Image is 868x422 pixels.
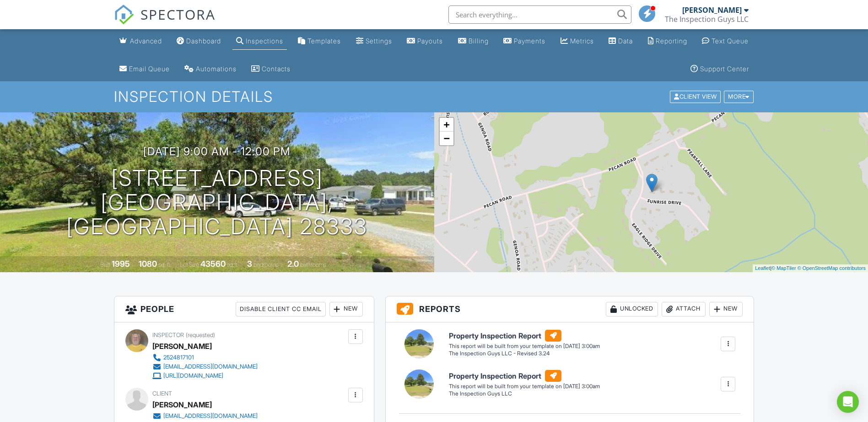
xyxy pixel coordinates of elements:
div: The Inspection Guys LLC - Revised 3.24 [449,350,600,358]
div: 1995 [112,259,130,269]
h3: Reports [386,296,754,322]
a: Reporting [644,33,691,50]
h6: Property Inspection Report [449,370,600,382]
div: Disable Client CC Email [236,302,326,316]
div: 3 [247,259,252,269]
a: Support Center [687,61,753,78]
span: Lot Size [180,261,199,268]
a: [URL][DOMAIN_NAME] [152,371,258,380]
div: Support Center [700,65,749,73]
a: Client View [669,93,723,100]
span: bedrooms [253,261,279,268]
div: Contacts [262,65,291,73]
div: [PERSON_NAME] [152,398,212,411]
a: Metrics [557,33,598,50]
img: The Best Home Inspection Software - Spectora [114,5,134,25]
a: [EMAIL_ADDRESS][DOMAIN_NAME] [152,362,258,371]
div: Email Queue [129,65,170,73]
div: Client View [670,91,721,103]
div: 1080 [139,259,157,269]
a: Data [605,33,636,50]
div: [EMAIL_ADDRESS][DOMAIN_NAME] [163,363,258,370]
span: Client [152,390,172,397]
h1: [STREET_ADDRESS] [GEOGRAPHIC_DATA], [GEOGRAPHIC_DATA] 28333 [15,166,420,238]
div: Text Queue [712,37,749,45]
h3: People [114,296,374,322]
div: | [753,264,868,272]
a: Billing [454,33,492,50]
div: Advanced [130,37,162,45]
a: 2524817101 [152,353,258,362]
div: 2.0 [287,259,299,269]
span: Inspector [152,332,184,338]
a: Leaflet [755,265,770,271]
a: Advanced [116,33,166,50]
a: © MapTiler [771,265,796,271]
div: [PERSON_NAME] [682,5,742,15]
div: New [329,302,363,316]
h1: Inspection Details [114,89,755,105]
div: Templates [307,37,341,45]
span: (requested) [186,332,215,338]
span: SPECTORA [140,5,216,24]
span: Built [100,261,110,268]
div: The Inspection Guys LLC [665,15,749,24]
span: bathrooms [300,261,326,268]
div: Inspections [246,37,283,45]
a: Automations (Basic) [181,61,240,78]
h3: [DATE] 9:00 am - 12:00 pm [143,145,291,158]
div: Attach [662,302,706,316]
a: [EMAIL_ADDRESS][DOMAIN_NAME] [152,411,258,421]
div: This report will be built from your template on [DATE] 3:00am [449,383,600,390]
a: Email Queue [116,61,173,78]
div: [EMAIL_ADDRESS][DOMAIN_NAME] [163,412,258,420]
div: This report will be built from your template on [DATE] 3:00am [449,343,600,350]
a: SPECTORA [114,12,216,32]
a: Inspections [232,33,287,50]
a: Text Queue [698,33,752,50]
div: Automations [196,65,237,73]
div: Reporting [656,37,687,45]
input: Search everything... [448,5,631,24]
div: [PERSON_NAME] [152,339,212,353]
div: New [709,302,743,316]
div: The Inspection Guys LLC [449,390,600,398]
a: Zoom out [440,132,453,145]
div: More [724,91,754,103]
div: Payments [514,37,545,45]
a: Settings [352,33,396,50]
div: 2524817101 [163,354,194,361]
div: 43560 [200,259,226,269]
div: Payouts [417,37,443,45]
a: Payouts [403,33,447,50]
a: © OpenStreetMap contributors [798,265,866,271]
div: Unlocked [606,302,658,316]
span: sq.ft. [227,261,238,268]
a: Zoom in [440,118,453,132]
h6: Property Inspection Report [449,330,600,342]
a: Templates [294,33,345,50]
div: Dashboard [186,37,221,45]
div: Billing [469,37,489,45]
div: [URL][DOMAIN_NAME] [163,372,223,380]
div: Open Intercom Messenger [837,391,859,413]
span: sq. ft. [158,261,171,268]
a: Dashboard [173,33,225,50]
div: Data [618,37,633,45]
div: Settings [366,37,392,45]
a: Payments [500,33,549,50]
div: Metrics [570,37,594,45]
a: Contacts [248,61,294,78]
